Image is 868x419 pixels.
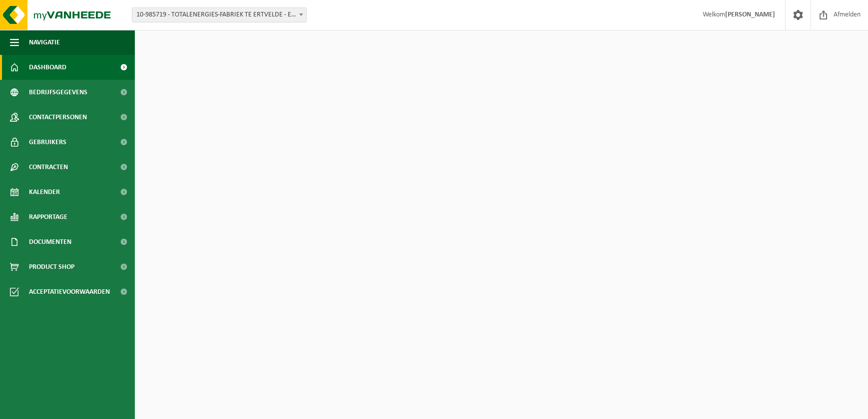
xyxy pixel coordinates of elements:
[29,130,66,155] span: Gebruikers
[29,254,74,279] span: Product Shop
[29,205,67,229] span: Rapportage
[29,105,87,130] span: Contactpersonen
[29,229,71,254] span: Documenten
[29,279,110,304] span: Acceptatievoorwaarden
[132,8,306,22] span: 10-985719 - TOTALENERGIES-FABRIEK TE ERTVELDE - ERTVELDE
[29,30,60,55] span: Navigatie
[29,155,68,180] span: Contracten
[132,7,307,22] span: 10-985719 - TOTALENERGIES-FABRIEK TE ERTVELDE - ERTVELDE
[29,55,66,80] span: Dashboard
[29,180,60,205] span: Kalender
[29,80,87,105] span: Bedrijfsgegevens
[725,11,775,18] strong: [PERSON_NAME]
